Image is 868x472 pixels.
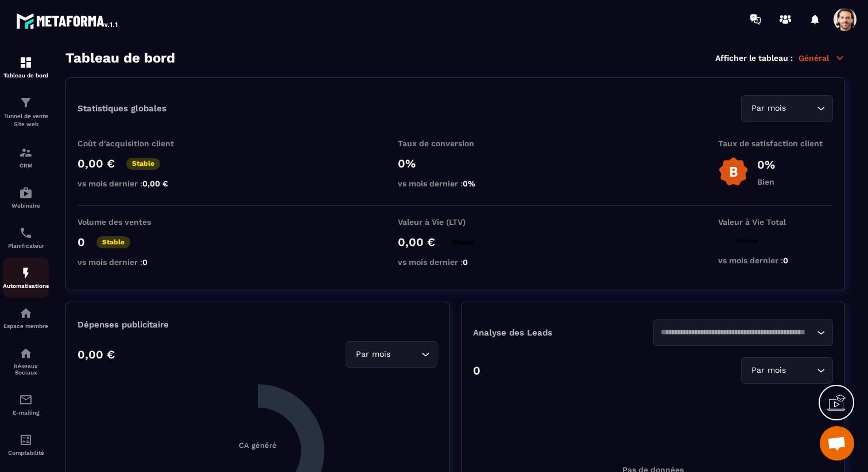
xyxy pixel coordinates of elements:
div: Search for option [741,357,833,384]
span: 0 [142,258,148,267]
p: 0,00 € [77,157,115,170]
a: schedulerschedulerPlanificateur [3,217,49,258]
p: Stable [126,158,160,170]
a: Ouvrir le chat [820,426,854,461]
p: Tableau de bord [3,72,49,79]
input: Search for option [788,102,814,115]
p: Espace membre [3,323,49,329]
a: accountantaccountantComptabilité [3,424,49,465]
p: 0 [473,364,480,377]
span: 0 [783,256,788,265]
img: formation [19,56,33,69]
p: 0,00 € [398,235,435,249]
p: CRM [3,162,49,169]
img: formation [19,96,33,110]
p: vs mois dernier : [77,179,192,188]
span: 0,00 € [142,179,168,188]
h3: Tableau de bord [65,50,175,66]
input: Search for option [661,326,815,339]
input: Search for option [393,348,418,361]
p: Analyse des Leads [473,327,653,338]
p: 0% [757,158,775,171]
a: formationformationCRM [3,137,49,177]
p: vs mois dernier : [718,256,833,265]
p: Taux de conversion [398,139,513,148]
p: vs mois dernier : [77,258,192,267]
p: Webinaire [3,202,49,209]
img: formation [19,146,33,159]
p: Dépenses publicitaire [77,319,437,330]
p: Comptabilité [3,450,49,456]
p: vs mois dernier : [398,179,513,188]
p: Volume des ventes [77,217,192,227]
p: vs mois dernier : [398,258,513,267]
p: Réseaux Sociaux [3,363,49,376]
div: Search for option [346,341,437,368]
a: formationformationTunnel de vente Site web [3,87,49,137]
a: automationsautomationsEspace membre [3,298,49,338]
p: E-mailing [3,409,49,416]
a: automationsautomationsWebinaire [3,177,49,217]
p: Général [799,53,845,63]
p: Stable [447,236,480,248]
span: Par mois [749,102,788,115]
input: Search for option [788,364,814,377]
span: Par mois [749,364,788,377]
img: accountant [19,433,33,447]
p: Valeur à Vie Total [718,217,833,227]
p: Stable [730,235,764,247]
p: Taux de satisfaction client [718,139,833,148]
img: logo [16,10,119,31]
img: b-badge-o.b3b20ee6.svg [718,157,749,187]
p: Tunnel de vente Site web [3,112,49,128]
img: social-network [19,346,33,360]
p: Automatisations [3,283,49,289]
p: Coût d'acquisition client [77,139,192,148]
span: 0 [463,258,468,267]
a: formationformationTableau de bord [3,47,49,87]
div: Search for option [653,319,834,346]
div: Search for option [741,95,833,122]
p: Planificateur [3,243,49,249]
img: scheduler [19,226,33,240]
p: Statistiques globales [77,103,166,114]
span: 0% [463,179,475,188]
p: 0 [77,235,85,249]
img: automations [19,186,33,200]
p: Stable [96,236,130,248]
a: social-networksocial-networkRéseaux Sociaux [3,338,49,384]
span: Par mois [353,348,393,361]
p: 0,00 € [77,348,115,361]
p: 0% [398,157,513,170]
img: email [19,393,33,407]
p: Afficher le tableau : [715,53,793,63]
p: Valeur à Vie (LTV) [398,217,513,227]
img: automations [19,266,33,280]
a: emailemailE-mailing [3,384,49,424]
img: automations [19,306,33,320]
a: automationsautomationsAutomatisations [3,258,49,298]
p: Bien [757,177,775,186]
